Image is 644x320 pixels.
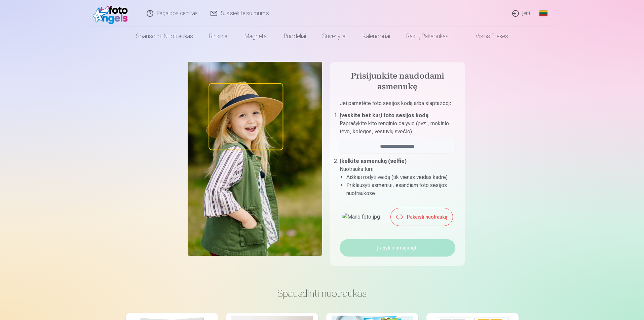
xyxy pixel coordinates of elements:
[131,287,513,300] h3: Spausdinti nuotraukas
[340,120,455,136] p: Paprašykite kito renginio dalyvio (pvz., mokinio tėvo, kolegos, vestuvių svečio)
[340,71,455,93] h4: Prisijunkite naudodami asmenukę
[346,173,455,181] li: Aiškiai rodyti veidą (tik vienas veidas kadre)
[457,27,516,46] a: Visos prekės
[391,208,453,226] button: Pakeisti nuotrauką
[236,27,276,46] a: Magnetai
[276,27,314,46] a: Puodeliai
[93,3,131,24] img: /fa2
[354,27,398,46] a: Kalendoriai
[340,99,455,111] p: Jei pametėte foto sesijos kodą arba slaptažodį :
[342,213,380,221] img: Mano foto.jpg
[340,112,428,119] b: Įveskite bet kurį foto sesijos kodą
[346,181,455,197] li: Priklausyti asmeniui, esančiam foto sesijos nuotraukose
[398,27,457,46] a: Raktų pakabukas
[201,27,236,46] a: Rinkiniai
[314,27,354,46] a: Suvenyrai
[340,165,455,173] p: Nuotrauka turi :
[340,239,455,257] button: Įrašyti ir prisijungti
[128,27,201,46] a: Spausdinti nuotraukas
[340,158,407,164] b: Įkelkite asmenuką (selfie)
